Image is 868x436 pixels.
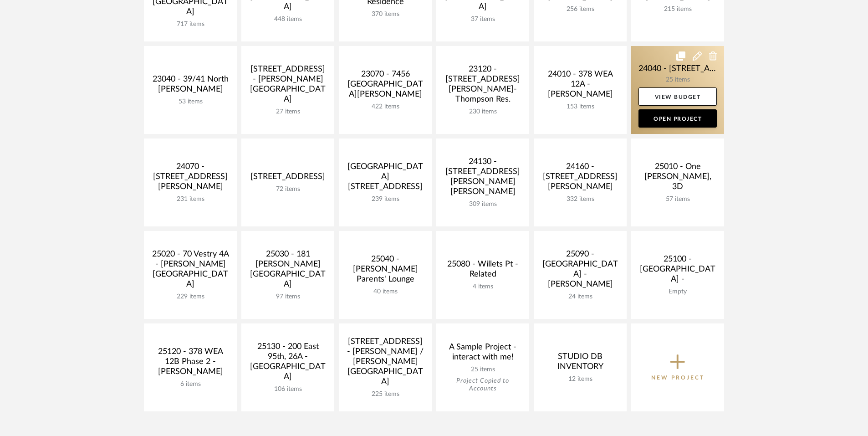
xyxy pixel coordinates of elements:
div: 25040 - [PERSON_NAME] Parents' Lounge [346,254,424,288]
a: View Budget [638,87,717,106]
div: 72 items [249,185,327,193]
div: 97 items [249,293,327,301]
div: 25080 - Willets Pt - Related [444,259,522,283]
div: 25010 - One [PERSON_NAME], 3D [638,162,717,195]
div: 229 items [151,293,230,301]
div: 370 items [346,10,424,18]
div: [GEOGRAPHIC_DATA][STREET_ADDRESS] [346,162,424,195]
div: 309 items [444,200,522,208]
div: 25020 - 70 Vestry 4A - [PERSON_NAME][GEOGRAPHIC_DATA] [151,249,230,293]
div: 332 items [541,195,619,203]
div: 448 items [249,15,327,23]
p: New Project [651,373,705,382]
div: [STREET_ADDRESS] - [PERSON_NAME] / [PERSON_NAME][GEOGRAPHIC_DATA] [346,337,424,390]
div: 153 items [541,103,619,111]
div: 40 items [346,288,424,296]
div: 24 items [541,293,619,301]
div: 23120 - [STREET_ADDRESS][PERSON_NAME]-Thompson Res. [444,64,522,108]
div: 231 items [151,195,230,203]
div: 106 items [249,385,327,393]
div: 239 items [346,195,424,203]
div: 230 items [444,108,522,116]
div: 25030 - 181 [PERSON_NAME][GEOGRAPHIC_DATA] [249,249,327,293]
div: 25130 - 200 East 95th, 26A - [GEOGRAPHIC_DATA] [249,342,327,385]
div: 225 items [346,390,424,398]
div: Empty [638,288,717,296]
div: 717 items [151,21,230,28]
div: 422 items [346,103,424,111]
div: [STREET_ADDRESS] [249,172,327,185]
div: 25120 - 378 WEA 12B Phase 2 - [PERSON_NAME] [151,347,230,380]
div: 25090 - [GEOGRAPHIC_DATA] - [PERSON_NAME] [541,249,619,293]
div: 24070 - [STREET_ADDRESS][PERSON_NAME] [151,162,230,195]
div: 57 items [638,195,717,203]
div: STUDIO DB INVENTORY [541,352,619,375]
div: 25100 - [GEOGRAPHIC_DATA] - [638,254,717,288]
div: 37 items [444,15,522,23]
div: 6 items [151,380,230,388]
div: [STREET_ADDRESS] - [PERSON_NAME][GEOGRAPHIC_DATA] [249,64,327,108]
div: A Sample Project - interact with me! [444,342,522,366]
div: 24010 - 378 WEA 12A - [PERSON_NAME] [541,69,619,103]
div: 256 items [541,5,619,13]
div: 53 items [151,98,230,106]
div: Project Copied to Accounts [444,377,522,393]
div: 4 items [444,283,522,291]
div: 24160 - [STREET_ADDRESS][PERSON_NAME] [541,162,619,195]
div: 25 items [444,366,522,374]
div: 12 items [541,375,619,383]
button: New Project [631,323,724,411]
a: Open Project [638,109,717,128]
div: 23070 - 7456 [GEOGRAPHIC_DATA][PERSON_NAME] [346,69,424,103]
div: 215 items [638,5,717,13]
div: 23040 - 39/41 North [PERSON_NAME] [151,74,230,98]
div: 27 items [249,108,327,116]
div: 24130 - [STREET_ADDRESS][PERSON_NAME][PERSON_NAME] [444,157,522,200]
